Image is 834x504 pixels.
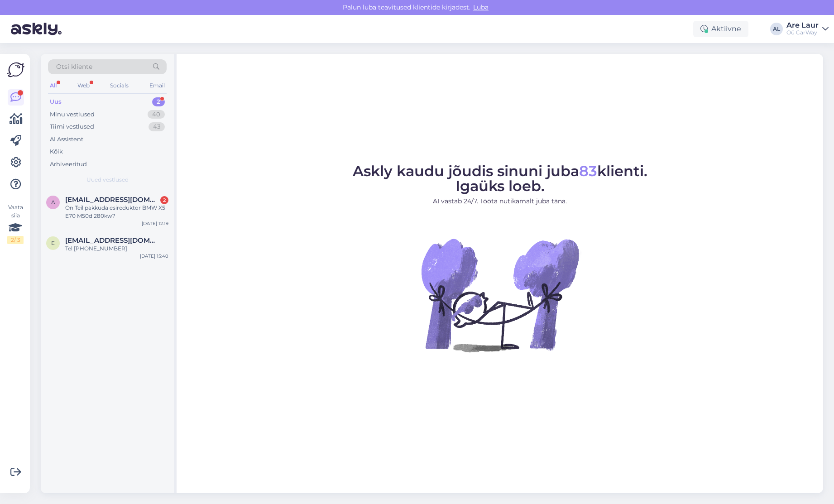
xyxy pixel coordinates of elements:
div: Minu vestlused [50,110,95,119]
div: Socials [108,80,130,91]
span: Askly kaudu jõudis sinuni juba klienti. Igaüks loeb. [353,162,647,195]
span: Luba [470,3,491,11]
img: No Chat active [418,213,581,376]
div: Kõik [50,147,63,156]
div: 40 [148,110,165,119]
div: [DATE] 15:40 [140,253,168,259]
span: andrey-company@mail.ru [65,196,159,204]
div: AL [770,23,783,35]
span: Uued vestlused [86,176,129,184]
div: Oü CarWay [786,29,819,36]
div: Uus [50,97,62,106]
div: 2 [152,97,165,106]
a: Are LaurOü CarWay [786,22,829,36]
div: 2 [160,196,168,204]
span: ennulaasner@gmail.com [65,236,159,245]
div: Email [148,80,167,91]
div: Tel [PHONE_NUMBER] [65,245,168,253]
div: Arhiveeritud [50,160,87,169]
div: Are Laur [786,22,819,29]
div: Aktiivne [693,21,748,37]
div: All [48,80,58,91]
span: a [51,199,55,206]
div: AI Assistent [50,135,83,144]
div: On Teil pakkuda esireduktor BMW X5 E70 M50d 280kw? [65,204,168,220]
div: 43 [149,122,165,131]
span: Otsi kliente [56,62,92,72]
div: 2 / 3 [7,236,24,244]
div: Vaata siia [7,203,24,244]
div: Web [76,80,91,91]
div: Tiimi vestlused [50,122,94,131]
div: [DATE] 12:19 [142,220,168,227]
span: 83 [579,162,597,180]
span: e [51,240,55,246]
p: AI vastab 24/7. Tööta nutikamalt juba täna. [353,197,647,206]
img: Askly Logo [7,61,24,78]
